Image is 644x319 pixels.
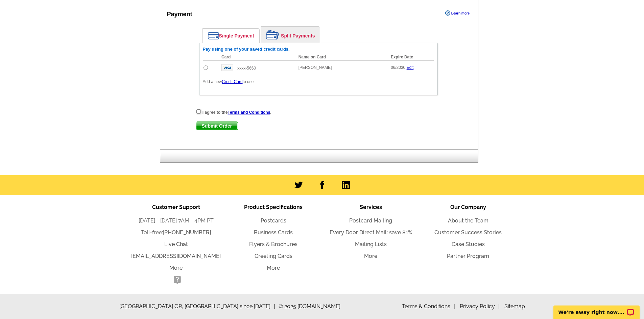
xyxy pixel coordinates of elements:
[255,253,292,259] a: Greeting Cards
[249,241,297,247] a: Flyers & Brochures
[163,229,211,236] a: [PHONE_NUMBER]
[360,204,382,210] span: Services
[203,47,434,52] h6: Pay using one of your saved credit cards.
[452,241,485,247] a: Case Studies
[450,204,486,210] span: Our Company
[267,265,280,271] a: More
[196,122,238,130] span: Submit Order
[254,229,293,236] a: Business Cards
[460,303,500,310] a: Privacy Policy
[299,65,332,70] span: [PERSON_NAME]
[244,204,303,210] span: Product Specifications
[167,10,192,19] div: Payment
[387,54,434,61] th: Expire Date
[119,302,275,311] span: [GEOGRAPHIC_DATA] OR, [GEOGRAPHIC_DATA] since [DATE]
[222,79,242,84] a: Credit Card
[434,229,502,236] a: Customer Success Stories
[237,66,256,71] span: xxxx-5660
[391,65,405,70] span: 06/2030
[261,27,320,43] a: Split Payments
[127,217,225,225] li: [DATE] - [DATE] 7AM - 4PM PT
[504,303,525,310] a: Sitemap
[295,54,387,61] th: Name on Card
[402,303,455,310] a: Terms & Conditions
[355,241,387,247] a: Mailing Lists
[261,217,286,224] a: Postcards
[448,217,488,224] a: About the Team
[279,302,340,311] span: © 2025 [DOMAIN_NAME]
[266,30,279,39] img: split-payment.png
[218,54,295,61] th: Card
[407,65,414,70] a: Edit
[549,298,644,319] iframe: LiveChat chat widget
[152,204,200,210] span: Customer Support
[203,29,259,43] a: Single Payment
[445,10,470,16] a: Learn more
[447,253,489,259] a: Partner Program
[127,229,225,237] li: Toll-free:
[203,79,434,85] p: Add a new to use
[131,253,221,259] a: [EMAIL_ADDRESS][DOMAIN_NAME]
[202,110,271,115] strong: I agree to the .
[364,253,377,259] a: More
[330,229,412,236] a: Every Door Direct Mail: save 81%
[221,64,233,71] img: visa.gif
[208,32,219,39] img: single-payment.png
[349,217,392,224] a: Postcard Mailing
[169,265,183,271] a: More
[164,241,188,247] a: Live Chat
[228,110,270,115] a: Terms and Conditions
